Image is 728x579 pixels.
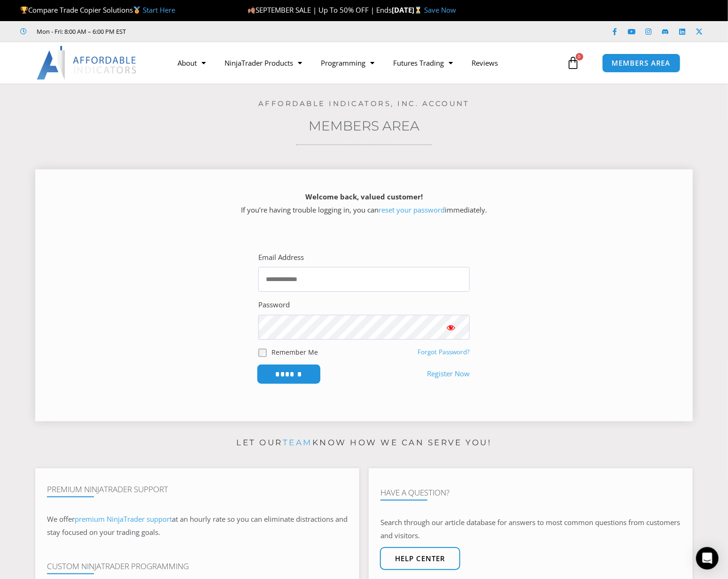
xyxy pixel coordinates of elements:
[35,435,693,450] p: Let our know how we can serve you!
[47,514,75,524] span: We offer
[168,52,564,74] nav: Menu
[139,27,280,36] iframe: Customer reviews powered by Trustpilot
[248,7,255,14] img: 🍂
[37,46,138,80] img: LogoAI | Affordable Indicators – NinjaTrader
[215,52,311,74] a: NinjaTrader Products
[75,514,172,524] a: premium NinjaTrader support
[380,488,681,497] h4: Have A Question?
[553,49,594,76] a: 0
[696,547,719,570] div: Open Intercom Messenger
[258,251,304,264] label: Email Address
[395,555,445,562] span: Help center
[283,438,312,447] a: team
[432,315,470,340] button: Show password
[35,26,126,37] span: Mon - Fri: 8:00 AM – 6:00 PM EST
[21,7,28,14] img: 🏆
[47,562,348,571] h4: Custom NinjaTrader Programming
[133,7,140,14] img: 🥇
[168,52,215,74] a: About
[380,516,681,542] p: Search through our article database for answers to most common questions from customers and visit...
[379,205,445,214] a: reset your password
[462,52,507,74] a: Reviews
[258,298,290,312] label: Password
[52,190,676,217] p: If you’re having trouble logging in, you can immediately.
[602,53,681,73] a: MEMBERS AREA
[392,5,424,15] strong: [DATE]
[248,5,392,15] span: SEPTEMBER SALE | Up To 50% OFF | Ends
[143,5,175,15] a: Start Here
[311,52,384,74] a: Programming
[418,348,470,356] a: Forgot Password?
[271,347,318,357] label: Remember Me
[384,52,462,74] a: Futures Trading
[427,367,470,381] a: Register Now
[380,547,460,570] a: Help center
[309,118,419,134] a: Members Area
[47,514,348,537] span: at an hourly rate so you can eliminate distractions and stay focused on your trading goals.
[612,60,671,67] span: MEMBERS AREA
[258,99,470,108] a: Affordable Indicators, Inc. Account
[415,7,422,14] img: ⌛
[20,5,175,15] span: Compare Trade Copier Solutions
[305,192,423,201] strong: Welcome back, valued customer!
[576,53,583,61] span: 0
[47,485,348,494] h4: Premium NinjaTrader Support
[424,5,456,15] a: Save Now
